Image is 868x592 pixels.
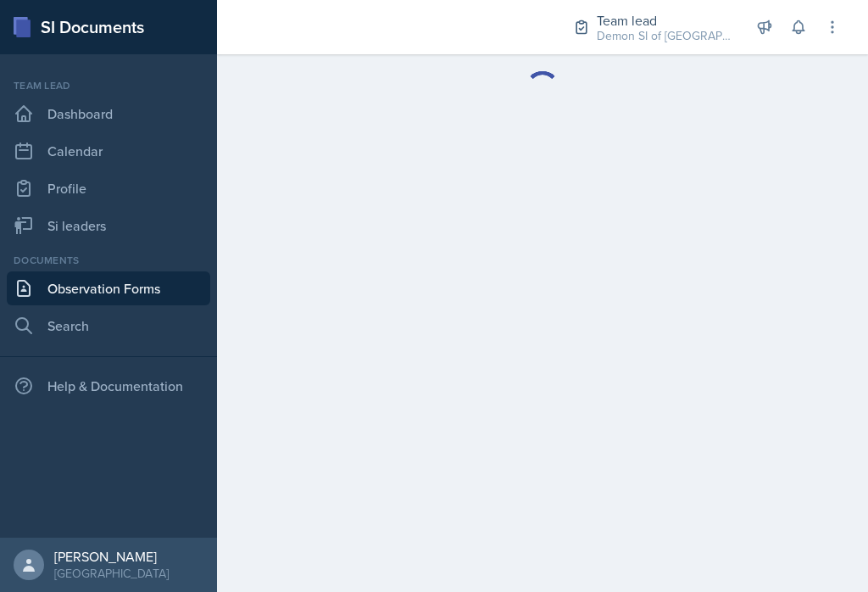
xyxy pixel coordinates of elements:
a: Profile [7,171,210,205]
div: Documents [7,253,210,268]
a: Observation Forms [7,271,210,305]
div: [PERSON_NAME] [54,548,169,565]
div: [GEOGRAPHIC_DATA] [54,565,169,582]
a: Calendar [7,134,210,168]
div: Demon SI of [GEOGRAPHIC_DATA] / Fall 2025 [597,27,732,45]
a: Si leaders [7,209,210,243]
div: Team lead [597,10,732,31]
a: Dashboard [7,97,210,131]
a: Search [7,309,210,343]
div: Help & Documentation [7,369,210,403]
div: Team lead [7,78,210,93]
